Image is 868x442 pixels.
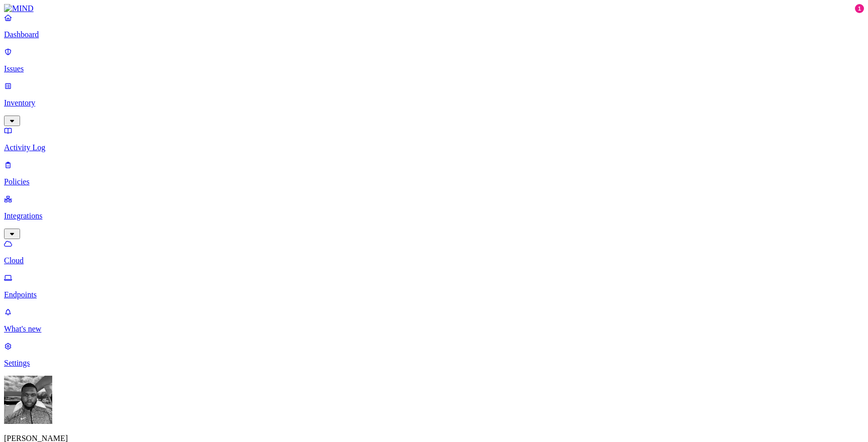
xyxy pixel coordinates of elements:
[4,160,864,186] a: Policies
[4,47,864,73] a: Issues
[4,4,864,13] a: MIND
[4,143,864,152] p: Activity Log
[4,81,864,125] a: Inventory
[4,256,864,265] p: Cloud
[4,342,864,368] a: Settings
[4,30,864,39] p: Dashboard
[4,307,864,334] a: What's new
[4,4,34,13] img: MIND
[4,211,864,220] p: Integrations
[4,324,864,334] p: What's new
[4,290,864,299] p: Endpoints
[4,376,52,424] img: Cameron White
[4,273,864,299] a: Endpoints
[4,359,864,368] p: Settings
[4,177,864,186] p: Policies
[4,194,864,238] a: Integrations
[4,239,864,265] a: Cloud
[4,126,864,152] a: Activity Log
[4,98,864,107] p: Inventory
[4,64,864,73] p: Issues
[4,13,864,39] a: Dashboard
[855,4,864,13] div: 1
